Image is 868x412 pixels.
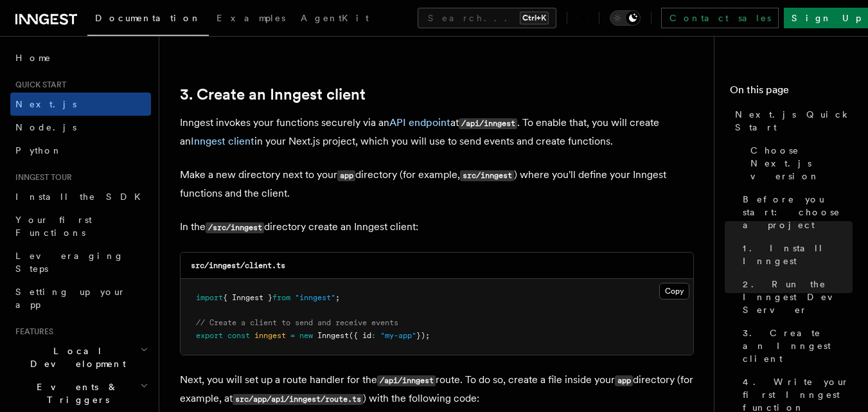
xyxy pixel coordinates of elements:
span: Features [10,327,53,337]
a: Python [10,139,151,162]
code: /src/inngest [206,222,264,233]
span: Home [15,51,51,64]
span: = [290,331,295,340]
button: Toggle dark mode [610,10,641,26]
span: Next.js [15,99,76,109]
span: import [196,293,223,302]
code: /api/inngest [459,118,517,129]
span: 2. Run the Inngest Dev Server [743,278,853,316]
span: // Create a client to send and receive events [196,318,398,327]
span: Setting up your app [15,287,126,310]
span: 3. Create an Inngest client [743,327,853,365]
span: ; [335,293,340,302]
span: const [227,331,250,340]
span: ({ id [349,331,371,340]
span: Next.js Quick Start [735,108,853,134]
span: AgentKit [301,13,369,23]
button: Local Development [10,339,151,375]
a: Inngest client [191,135,254,147]
span: : [371,331,376,340]
span: inngest [254,331,286,340]
h4: On this page [730,82,853,103]
a: 1. Install Inngest [738,237,853,273]
p: In the directory create an Inngest client: [180,218,694,237]
a: 3. Create an Inngest client [738,321,853,370]
a: Setting up your app [10,280,151,316]
span: Inngest [317,331,349,340]
code: src/app/api/inngest/route.ts [233,394,363,405]
span: Quick start [10,80,66,90]
span: "my-app" [380,331,416,340]
span: export [196,331,223,340]
span: Node.js [15,122,76,132]
code: app [615,375,633,386]
a: 3. Create an Inngest client [180,85,366,103]
span: }); [416,331,430,340]
a: Choose Next.js version [745,139,853,188]
a: Documentation [87,4,209,36]
p: Make a new directory next to your directory (for example, ) where you'll define your Inngest func... [180,166,694,202]
span: Examples [217,13,285,23]
code: /api/inngest [377,375,436,386]
a: Examples [209,4,293,35]
button: Copy [659,283,689,300]
kbd: Ctrl+K [520,12,549,24]
a: Next.js Quick Start [730,103,853,139]
a: API endpoint [389,116,450,129]
a: Contact sales [661,8,779,28]
a: Leveraging Steps [10,244,151,280]
span: new [299,331,313,340]
span: Leveraging Steps [15,251,124,274]
code: src/inngest [460,170,514,181]
button: Events & Triggers [10,375,151,411]
code: src/inngest/client.ts [191,261,285,270]
span: Install the SDK [15,192,148,202]
span: Your first Functions [15,215,92,238]
a: Your first Functions [10,208,151,244]
a: Install the SDK [10,185,151,208]
span: Inngest tour [10,172,72,183]
button: Search...Ctrl+K [418,8,556,28]
span: Events & Triggers [10,381,140,406]
span: 1. Install Inngest [743,242,853,267]
span: Local Development [10,345,140,370]
code: app [337,170,355,181]
span: from [272,293,290,302]
a: Next.js [10,93,151,116]
span: Choose Next.js version [750,144,853,183]
span: Documentation [95,13,201,23]
span: Python [15,145,62,156]
p: Next, you will set up a route handler for the route. To do so, create a file inside your director... [180,371,694,408]
a: AgentKit [293,4,376,35]
p: Inngest invokes your functions securely via an at . To enable that, you will create an in your Ne... [180,114,694,150]
a: Node.js [10,116,151,139]
span: Before you start: choose a project [743,193,853,231]
span: { Inngest } [223,293,272,302]
a: Before you start: choose a project [738,188,853,237]
a: 2. Run the Inngest Dev Server [738,273,853,321]
span: "inngest" [295,293,335,302]
a: Home [10,46,151,69]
